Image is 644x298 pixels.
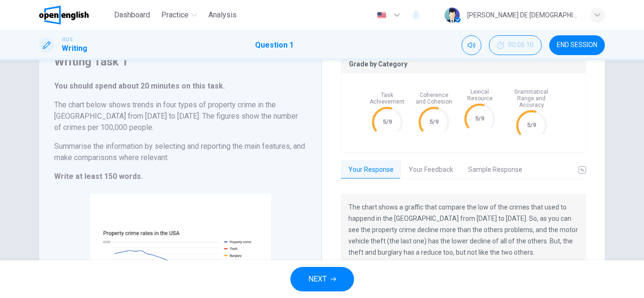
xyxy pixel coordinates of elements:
img: Profile picture [445,8,460,23]
text: 5/9 [527,121,536,129]
h1: Writing [62,43,87,54]
h6: You should spend about 20 minutes on this task. [54,81,306,92]
div: Mute [462,35,481,55]
img: OpenEnglish logo [39,6,89,24]
span: 00:06:10 [508,41,534,49]
span: Grammatical Range and Accuracy [506,89,556,108]
p: Grade by Category [349,60,578,68]
h6: Summarise the information by selecting and reporting the main features, and make comparisons wher... [54,141,306,163]
button: NEXT [290,267,354,291]
div: Hide [489,35,542,55]
h4: Writing Task 1 [54,54,306,69]
button: Your Response [341,160,401,180]
button: Analysis [205,7,240,24]
img: en [376,12,388,19]
button: Dashboard [110,7,154,24]
span: Analysis [208,9,237,21]
span: IELTS [62,36,73,43]
button: Practice [157,7,201,24]
p: The chart shows a graffic that compare the low of the crimes that used to happend in the [GEOGRAP... [348,201,578,258]
span: Coherence and Cohesion [415,92,453,105]
button: Sample Response [461,160,530,180]
text: 5/9 [475,115,484,122]
h1: Question 1 [255,40,294,51]
button: Your Feedback [401,160,461,180]
strong: Write at least 150 words. [54,172,143,181]
h6: The chart below shows trends in four types of property crime in the [GEOGRAPHIC_DATA] from [DATE]... [54,99,306,133]
span: Lexical Resource [464,89,495,102]
button: 00:06:10 [489,35,542,55]
span: Task Achievement [370,92,405,105]
div: basic tabs example [341,160,586,180]
div: [PERSON_NAME] DE [DEMOGRAPHIC_DATA][PERSON_NAME] [467,9,578,21]
span: NEXT [308,273,327,286]
text: 5/9 [429,118,438,125]
button: END SESSION [549,35,605,55]
text: 5/9 [383,118,392,125]
span: Dashboard [114,9,150,21]
span: END SESSION [557,41,597,49]
a: OpenEnglish logo [39,6,110,24]
span: Practice [161,9,189,21]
